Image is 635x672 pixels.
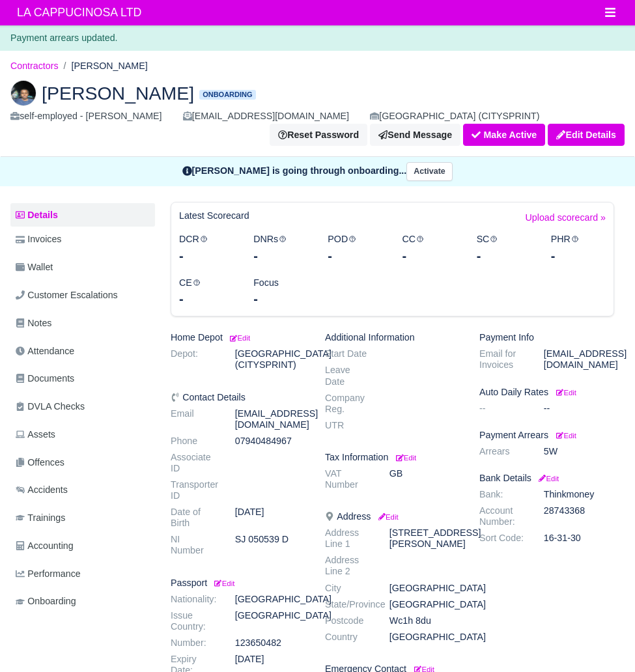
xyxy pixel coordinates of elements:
[212,580,234,587] small: Edit
[10,203,155,227] a: Details
[244,232,318,265] div: DNRs
[477,247,531,265] div: -
[479,430,614,441] h6: Payment Arrears
[16,594,76,609] span: Onboarding
[16,511,65,525] span: Trainings
[534,489,624,500] dd: Thinkmoney
[463,124,545,146] button: Make Active
[10,61,59,71] a: Contractors
[244,275,318,309] div: Focus
[534,505,624,527] dd: 28743368
[169,275,244,309] div: CE
[380,527,470,550] dd: [STREET_ADDRESS][PERSON_NAME]
[315,393,380,415] dt: Company Reg.
[171,332,305,343] h6: Home Depot
[596,3,625,21] button: Toggle navigation
[534,446,624,457] dd: 5W
[537,473,559,483] a: Edit
[16,399,85,414] span: DVLA Checks
[10,422,155,447] a: Assets
[16,288,118,303] span: Customer Escalations
[10,477,155,503] a: Accidents
[179,247,234,265] div: -
[534,533,624,544] dd: 16-31-30
[10,505,155,531] a: Trainings
[534,348,624,371] dd: [EMAIL_ADDRESS][DOMAIN_NAME]
[179,210,249,221] h6: Latest Scorecard
[526,210,606,232] a: Upload scorecard »
[541,232,615,265] div: PHR
[370,109,539,124] div: [GEOGRAPHIC_DATA] (CITYSPRINT)
[315,615,380,626] dt: Postcode
[16,567,81,581] span: Performance
[325,452,460,463] h6: Tax Information
[161,479,225,501] dt: Transporter ID
[380,599,470,610] dd: [GEOGRAPHIC_DATA]
[396,454,416,462] small: Edit
[225,637,315,649] dd: 123650482
[548,124,625,146] a: Edit Details
[554,387,576,397] a: Edit
[537,475,559,483] small: Edit
[16,260,53,275] span: Wallet
[402,247,457,265] div: -
[161,534,225,556] dt: NI Number
[225,348,315,371] dd: [GEOGRAPHIC_DATA] (CITYSPRINT)
[479,473,614,484] h6: Bank Details
[380,468,470,490] dd: GB
[470,489,534,500] dt: Bank:
[315,348,380,359] dt: Start Date
[10,283,155,308] a: Customer Escalations
[225,534,315,556] dd: SJ 050539 D
[325,511,460,522] h6: Address
[16,232,61,247] span: Invoices
[315,555,380,577] dt: Address Line 2
[169,232,244,265] div: DCR
[10,311,155,336] a: Notes
[556,432,576,440] small: Edit
[171,392,305,403] h6: Contact Details
[16,316,51,331] span: Notes
[392,232,466,265] div: CC
[16,483,68,497] span: Accidents
[228,332,250,343] a: Edit
[161,452,225,474] dt: Associate ID
[16,371,74,386] span: Documents
[370,124,460,146] a: Send Message
[161,610,225,632] dt: Issue Country:
[161,408,225,430] dt: Email
[470,348,534,371] dt: Email for Invoices
[534,403,624,414] dd: --
[42,84,194,102] span: [PERSON_NAME]
[225,408,315,430] dd: [EMAIL_ADDRESS][DOMAIN_NAME]
[16,344,74,359] span: Attendance
[554,430,576,440] a: Edit
[225,507,315,529] dd: [DATE]
[10,109,162,124] div: self-employed - [PERSON_NAME]
[161,507,225,529] dt: Date of Birth
[10,394,155,419] a: DVLA Checks
[16,455,64,470] span: Offences
[479,332,614,343] h6: Payment Info
[161,594,225,605] dt: Nationality:
[225,610,315,632] dd: [GEOGRAPHIC_DATA]
[325,332,460,343] h6: Additional Information
[10,339,155,364] a: Attendance
[315,468,380,490] dt: VAT Number
[59,59,148,74] li: [PERSON_NAME]
[212,578,234,588] a: Edit
[393,452,416,462] a: Edit
[253,247,308,265] div: -
[161,348,225,371] dt: Depot:
[10,533,155,559] a: Accounting
[551,247,606,265] div: -
[470,403,534,414] dt: --
[179,290,234,308] div: -
[253,290,308,308] div: -
[10,227,155,252] a: Invoices
[199,90,255,100] span: Onboarding
[270,124,367,146] button: Reset Password
[171,578,305,589] h6: Passport
[315,527,380,550] dt: Address Line 1
[1,70,634,157] div: Ibrahim Handulleh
